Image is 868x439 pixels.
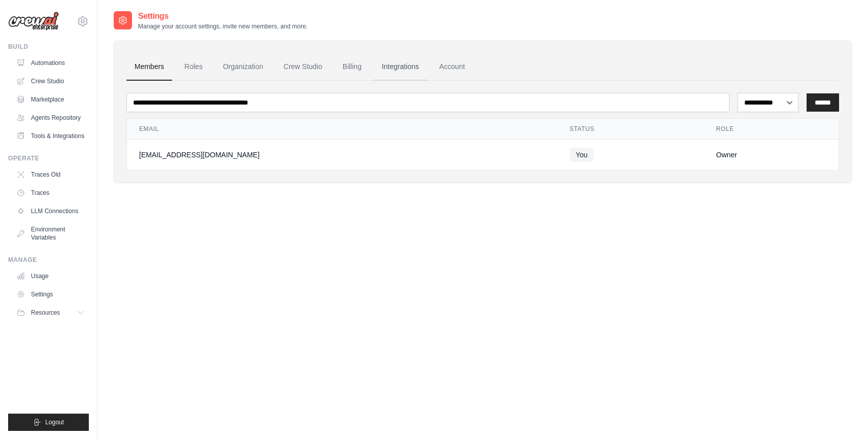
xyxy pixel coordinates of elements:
[215,53,271,81] a: Organization
[45,418,64,426] span: Logout
[138,10,308,22] h2: Settings
[12,203,89,219] a: LLM Connections
[12,268,89,284] a: Usage
[176,53,211,81] a: Roles
[716,150,826,160] div: Owner
[31,309,60,317] span: Resources
[8,414,89,431] button: Logout
[557,119,704,140] th: Status
[8,256,89,264] div: Manage
[12,55,89,71] a: Automations
[570,148,594,162] span: You
[374,53,427,81] a: Integrations
[12,305,89,321] button: Resources
[276,53,330,81] a: Crew Studio
[12,286,89,302] a: Settings
[704,119,839,140] th: Role
[8,154,89,162] div: Operate
[12,73,89,89] a: Crew Studio
[12,221,89,246] a: Environment Variables
[126,53,172,81] a: Members
[12,110,89,126] a: Agents Repository
[335,53,370,81] a: Billing
[12,185,89,201] a: Traces
[8,12,59,31] img: Logo
[139,150,545,160] div: [EMAIL_ADDRESS][DOMAIN_NAME]
[8,43,89,51] div: Build
[12,166,89,183] a: Traces Old
[127,119,557,140] th: Email
[12,91,89,108] a: Marketplace
[12,128,89,144] a: Tools & Integrations
[431,53,473,81] a: Account
[138,22,308,30] p: Manage your account settings, invite new members, and more.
